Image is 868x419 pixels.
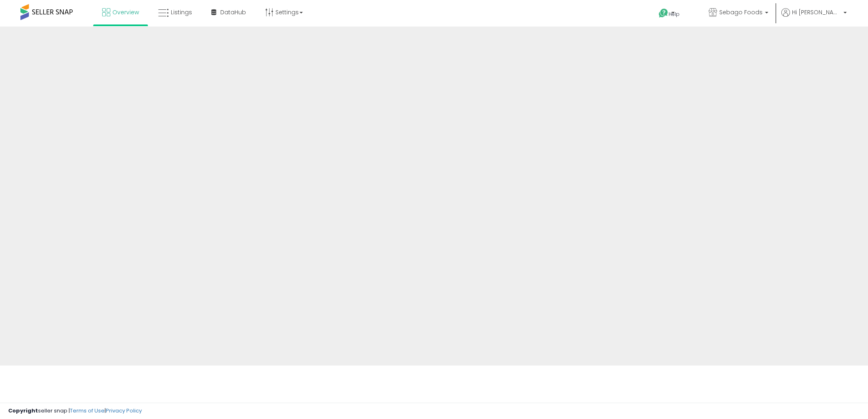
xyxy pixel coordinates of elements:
[112,8,139,16] span: Overview
[792,8,841,16] span: Hi [PERSON_NAME]
[171,8,192,16] span: Listings
[652,2,696,27] a: Help
[658,8,669,18] i: Get Help
[719,8,763,16] span: Sebago Foods
[669,11,680,18] span: Help
[781,8,847,27] a: Hi [PERSON_NAME]
[220,8,246,16] span: DataHub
